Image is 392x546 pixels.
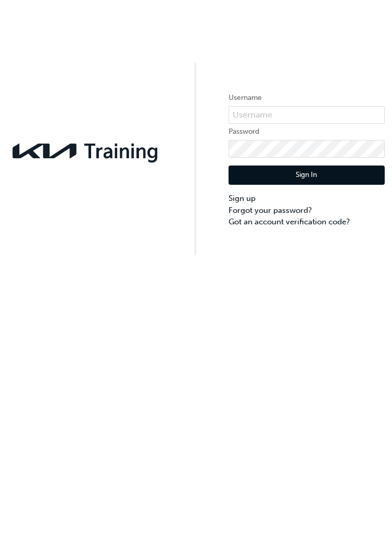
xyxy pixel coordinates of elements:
button: Sign In [229,166,385,185]
a: Got an account verification code? [229,216,385,228]
a: Sign up [229,193,385,205]
label: Username [229,92,385,104]
label: Password [229,125,385,138]
a: Forgot your password? [229,205,385,217]
img: kia-training [8,137,164,165]
input: Username [229,106,385,124]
